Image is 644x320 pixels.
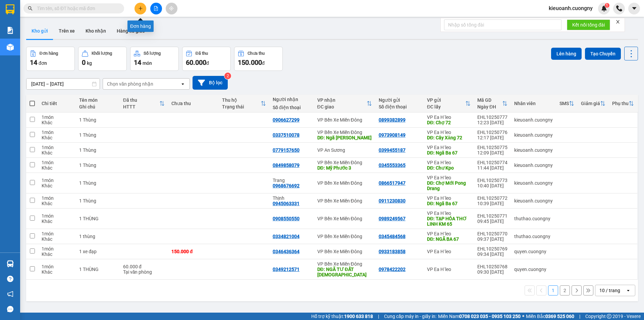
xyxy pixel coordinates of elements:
[379,180,406,186] div: 0866517947
[477,150,507,155] div: 12:09 [DATE]
[427,267,471,272] div: VP Ea H`leo
[180,81,185,87] svg: open
[427,97,465,103] div: VP gửi
[26,23,53,39] button: Kho gửi
[42,236,72,242] div: Khác
[572,21,605,29] span: Kết nối tổng đài
[317,261,372,267] div: VP Bến Xe Miền Đông
[615,19,620,24] span: close
[609,95,637,112] th: Toggle SortBy
[317,165,372,171] div: DĐ: Mỹ Phước 3
[79,198,116,203] div: 1 Thùng
[616,5,622,11] img: phone-icon
[522,315,524,318] span: ⚪️
[379,117,406,123] div: 0899382899
[79,249,116,254] div: 1 xe đạp
[477,219,507,224] div: 09:45 [DATE]
[477,236,507,242] div: 09:37 [DATE]
[224,73,231,79] sup: 2
[317,216,372,221] div: VP Bến Xe Miền Đông
[127,20,154,32] div: Đơn hàng
[514,101,553,106] div: Nhân viên
[444,19,561,30] input: Nhập số tổng đài
[143,60,152,66] span: món
[317,147,372,153] div: VP An Sương
[79,132,116,138] div: 1 Thùng
[111,23,150,39] button: Hàng đã giao
[379,198,406,203] div: 0911230830
[317,267,372,277] div: DĐ: NGÃ TƯ ĐẤT THÁNH
[42,160,72,165] div: 1 món
[427,180,471,191] div: DĐ: Chợ Mới Pong Drang
[427,120,471,125] div: DĐ: Chợ 72
[42,183,72,188] div: Khác
[26,47,75,71] button: Đơn hàng14đơn
[599,287,620,294] div: 10 / trang
[42,165,72,171] div: Khác
[311,313,373,320] span: Hỗ trợ kỹ thuật:
[427,115,471,120] div: VP Ea H`leo
[273,183,300,188] div: 0968676692
[273,267,300,272] div: 0349212571
[219,95,269,112] th: Toggle SortBy
[79,117,116,123] div: 1 Thùng
[317,97,367,103] div: VP nhận
[581,101,600,106] div: Giảm giá
[196,51,208,56] div: Đã thu
[37,5,116,12] input: Tìm tên, số ĐT hoặc mã đơn
[42,120,72,125] div: Khác
[477,231,507,236] div: EHL10250770
[601,5,607,11] img: icon-new-feature
[273,97,311,102] div: Người nhận
[379,163,406,168] div: 0345553365
[123,104,159,109] div: HTTT
[379,249,406,254] div: 0933183858
[379,234,406,239] div: 0345484568
[605,3,609,8] sup: 1
[273,147,300,153] div: 0779157650
[514,147,553,153] div: kieuoanh.cuongny
[317,249,372,254] div: VP Bến Xe Miền Đông
[40,51,58,56] div: Đơn hàng
[427,160,471,165] div: VP Ea H`leo
[273,132,300,138] div: 0337510078
[477,97,502,103] div: Mã GD
[273,178,311,183] div: Trang
[123,269,165,275] div: Tại văn phòng
[612,101,629,106] div: Phụ thu
[78,47,127,71] button: Khối lượng0kg
[42,231,72,236] div: 1 món
[427,201,471,206] div: DĐ: Ngã Ba 67
[150,3,162,14] button: file-add
[79,216,116,221] div: 1 THÙNG
[477,104,502,109] div: Ngày ĐH
[427,195,471,201] div: VP Ea H`leo
[171,101,215,106] div: Chưa thu
[42,246,72,252] div: 1 món
[238,58,262,66] span: 150.000
[477,135,507,140] div: 12:17 [DATE]
[80,23,111,39] button: Kho nhận
[186,58,206,66] span: 60.000
[42,130,72,135] div: 1 món
[474,95,511,112] th: Toggle SortBy
[317,130,372,135] div: VP Bến Xe Miền Đông
[123,264,165,269] div: 60.000 đ
[222,97,261,103] div: Thu hộ
[477,264,507,269] div: EHL10250768
[545,314,574,319] strong: 0369 525 060
[42,195,72,201] div: 1 món
[30,58,37,66] span: 14
[560,285,570,295] button: 2
[317,160,372,165] div: VP Bến Xe Miền Đông
[42,213,72,219] div: 1 món
[314,95,375,112] th: Toggle SortBy
[477,246,507,252] div: EHL10250769
[317,135,372,140] div: DĐ: Ngã Tư Hòa Lân
[514,180,553,186] div: kieuoanh.cuongny
[477,145,507,150] div: EHL10250775
[7,27,14,34] img: solution-icon
[6,4,14,14] img: logo-vxr
[154,6,158,11] span: file-add
[28,6,33,11] span: search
